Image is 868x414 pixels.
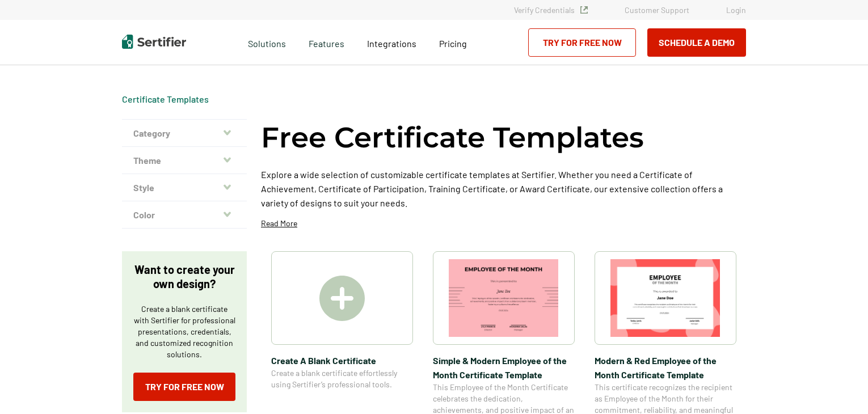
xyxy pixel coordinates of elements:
span: Create a blank certificate effortlessly using Sertifier’s professional tools. [271,367,413,390]
a: Login [726,5,746,15]
span: Modern & Red Employee of the Month Certificate Template [595,353,736,382]
p: Create a blank certificate with Sertifier for professional presentations, credentials, and custom... [133,303,235,360]
span: Create A Blank Certificate [271,353,413,367]
p: Explore a wide selection of customizable certificate templates at Sertifier. Whether you need a C... [261,167,746,210]
span: Solutions [248,35,286,49]
span: Certificate Templates [122,94,209,105]
span: Simple & Modern Employee of the Month Certificate Template [433,353,575,382]
a: Certificate Templates [122,94,209,104]
a: Try for Free Now [528,28,636,57]
a: Verify Credentials [514,5,588,15]
a: Try for Free Now [133,373,235,401]
h1: Free Certificate Templates [261,119,644,156]
img: Modern & Red Employee of the Month Certificate Template [610,259,720,337]
span: Integrations [367,38,416,49]
button: Theme [122,147,247,174]
button: Category [122,120,247,147]
img: Create A Blank Certificate [319,276,365,321]
button: Style [122,174,247,201]
p: Want to create your own design? [133,263,235,291]
a: Customer Support [625,5,689,15]
img: Verified [580,6,588,14]
p: Read More [261,218,297,229]
span: Features [309,35,344,49]
img: Sertifier | Digital Credentialing Platform [122,35,186,49]
button: Color [122,201,247,229]
span: Pricing [439,38,467,49]
div: Breadcrumb [122,94,209,105]
img: Simple & Modern Employee of the Month Certificate Template [449,259,559,337]
a: Pricing [439,35,467,49]
a: Integrations [367,35,416,49]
